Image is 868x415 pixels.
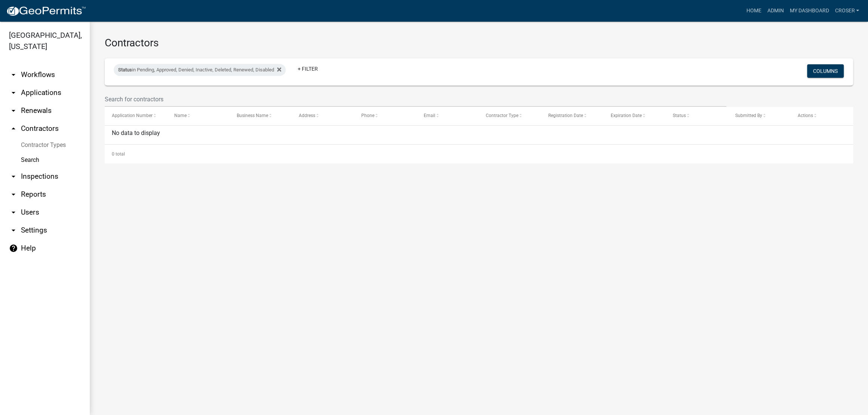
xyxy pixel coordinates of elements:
i: arrow_drop_down [9,70,18,79]
datatable-header-cell: Submitted By [728,107,791,125]
a: + Filter [292,62,324,76]
datatable-header-cell: Contractor Type [479,107,541,125]
span: Phone [361,113,374,118]
span: Registration Date [548,113,583,118]
datatable-header-cell: Status [666,107,728,125]
a: My Dashboard [786,4,832,18]
datatable-header-cell: Actions [790,107,853,125]
datatable-header-cell: Address [292,107,354,125]
datatable-header-cell: Name [167,107,230,125]
button: Columns [807,64,844,78]
span: Business Name [237,113,268,118]
span: Expiration Date [610,113,641,118]
span: Status [118,67,132,73]
i: arrow_drop_down [9,88,18,97]
a: croser [832,4,862,18]
datatable-header-cell: Business Name [229,107,292,125]
datatable-header-cell: Registration Date [541,107,604,125]
div: 0 total [105,145,853,163]
span: Submitted By [735,113,762,118]
datatable-header-cell: Phone [354,107,417,125]
a: Home [743,4,764,18]
div: in Pending, Approved, Denied, Inactive, Deleted, Renewed, Disabled [114,64,286,76]
datatable-header-cell: Expiration Date [603,107,666,125]
i: arrow_drop_down [9,208,18,217]
span: Contractor Type [486,113,518,118]
i: arrow_drop_down [9,106,18,115]
span: Actions [797,113,813,118]
div: No data to display [105,126,853,144]
span: Email [423,113,435,118]
a: Admin [764,4,786,18]
h3: Contractors [105,37,853,49]
input: Search for contractors [105,92,726,107]
datatable-header-cell: Email [416,107,479,125]
i: arrow_drop_down [9,226,18,235]
i: help [9,244,18,253]
span: Application Number [112,113,153,118]
span: Address [299,113,315,118]
i: arrow_drop_up [9,124,18,133]
span: Name [174,113,187,118]
span: Status [673,113,686,118]
i: arrow_drop_down [9,172,18,181]
datatable-header-cell: Application Number [105,107,167,125]
i: arrow_drop_down [9,190,18,199]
